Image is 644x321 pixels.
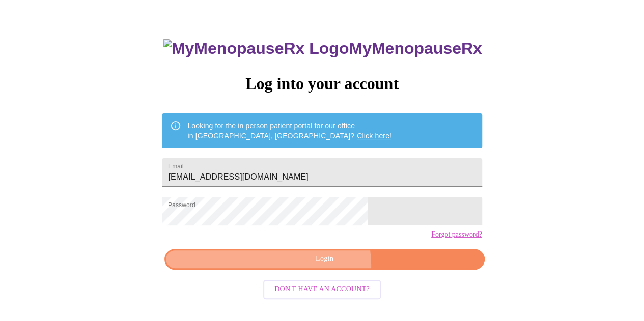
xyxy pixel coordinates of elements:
[176,253,472,266] span: Login
[357,132,391,140] a: Click here!
[261,284,383,293] a: Don't have an account?
[164,249,484,270] button: Login
[162,74,482,93] h3: Log into your account
[163,39,349,58] img: MyMenopauseRx Logo
[274,283,370,296] span: Don't have an account?
[163,39,482,58] h3: MyMenopauseRx
[263,280,381,300] button: Don't have an account?
[187,116,391,145] div: Looking for the in person patient portal for our office in [GEOGRAPHIC_DATA], [GEOGRAPHIC_DATA]?
[431,230,482,239] a: Forgot password?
